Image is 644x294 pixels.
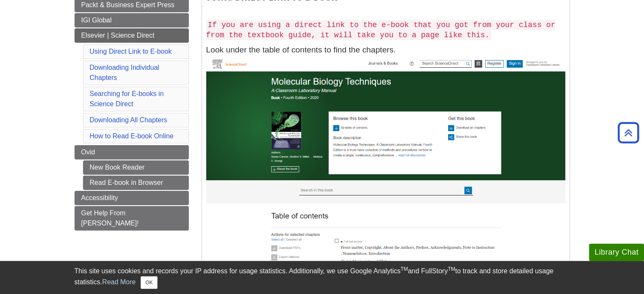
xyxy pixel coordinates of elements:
[75,28,189,43] a: Elsevier | Science Direct
[448,266,455,272] sup: TM
[81,32,155,39] span: Elsevier | Science Direct
[401,266,408,272] sup: TM
[90,116,167,124] a: Downloading All Chapters
[75,145,189,159] a: Ovid
[75,206,189,231] a: Get Help From [PERSON_NAME]!
[83,160,189,175] a: New Book Reader
[90,132,174,140] a: How to Read E-book Online
[102,278,135,286] a: Read More
[81,209,139,227] span: Get Help From [PERSON_NAME]!
[75,191,189,205] a: Accessibility
[206,20,556,40] code: If you are using a direct link to the e-book that you got from your class or from the textbook gu...
[90,48,172,55] a: Using Direct Link to E-book
[81,148,95,156] span: Ovid
[141,276,157,289] button: Close
[81,16,112,24] span: IGI Global
[83,176,189,190] a: Read E-book in Browser
[90,64,160,81] a: Downloading Individual Chapters
[90,90,164,107] a: Searching for E-books in Science Direct
[75,266,570,289] div: This site uses cookies and records your IP address for usage statistics. Additionally, we use Goo...
[81,194,118,201] span: Accessibility
[589,244,644,261] button: Library Chat
[81,1,175,8] span: Packt & Business Expert Press
[75,13,189,27] a: IGI Global
[615,127,642,138] a: Back to Top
